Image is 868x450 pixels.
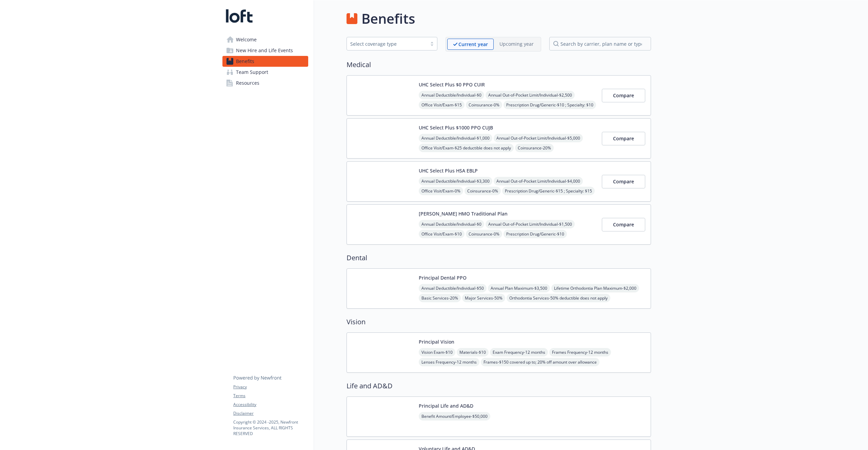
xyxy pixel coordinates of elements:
img: United Healthcare Insurance Company carrier logo [352,81,413,110]
span: Prescription Drug/Generic - $10 [504,230,567,238]
span: Exam Frequency - 12 months [490,348,548,356]
span: Office Visit/Exam - 0% [419,187,463,195]
span: Annual Deductible/Individual - $1,000 [419,134,492,142]
input: search by carrier, plan name or type [549,37,651,50]
h2: Medical [347,60,651,70]
h2: Vision [347,317,651,327]
span: Upcoming year [494,39,539,50]
span: Annual Deductible/Individual - $0 [419,91,484,99]
button: UHC Select Plus $0 PPO CUIR [419,81,485,88]
span: Coinsurance - 0% [466,101,502,109]
span: Coinsurance - 0% [466,230,502,238]
span: Lifetime Orthodontia Plan Maximum - $2,000 [551,284,639,292]
span: Annual Out-of-Pocket Limit/Individual - $5,000 [494,134,583,142]
button: [PERSON_NAME] HMO Traditional Plan [419,210,508,217]
button: Principal Life and AD&D [419,402,473,409]
img: United Healthcare Insurance Company carrier logo [352,167,413,196]
img: Principal Financial Group Inc carrier logo [352,402,413,431]
div: Select coverage type [350,40,423,47]
a: New Hire and Life Events [222,45,308,56]
span: Welcome [236,34,257,45]
span: Office Visit/Exam - $10 [419,230,465,238]
a: Welcome [222,34,308,45]
span: Coinsurance - 20% [515,144,554,152]
span: Office Visit/Exam - $15 [419,101,465,109]
button: Principal Vision [419,338,454,345]
img: Kaiser Permanente Insurance Company carrier logo [352,210,413,239]
h2: Dental [347,253,651,263]
p: Current year [458,41,488,48]
span: Frames - $150 covered up to; 20% off amount over allowance [481,358,599,366]
span: Team Support [236,67,268,78]
p: Upcoming year [499,40,534,47]
span: Basic Services - 20% [419,294,461,302]
span: Annual Deductible/Individual - $50 [419,284,487,292]
button: UHC Select Plus HSA EBLP [419,167,478,174]
a: Benefits [222,56,308,67]
a: Team Support [222,67,308,78]
span: New Hire and Life Events [236,45,293,56]
button: Compare [602,89,645,102]
span: Vision Exam - $10 [419,348,455,356]
span: Frames Frequency - 12 months [549,348,611,356]
span: Annual Deductible/Individual - $3,300 [419,177,492,185]
span: Annual Deductible/Individual - $0 [419,220,484,228]
button: Compare [602,218,645,231]
h1: Benefits [361,8,415,29]
span: Compare [613,135,634,142]
button: Compare [602,175,645,188]
button: UHC Select Plus $1000 PPO CUJB [419,124,493,131]
span: Resources [236,78,259,88]
span: Office Visit/Exam - $25 deductible does not apply [419,144,514,152]
span: Annual Out-of-Pocket Limit/Individual - $1,500 [486,220,575,228]
span: Coinsurance - 0% [465,187,501,195]
span: Benefit Amount/Employee - $50,000 [419,412,490,421]
span: Annual Out-of-Pocket Limit/Individual - $2,500 [486,91,575,99]
span: Lenses Frequency - 12 months [419,358,479,366]
span: Compare [613,221,634,228]
a: Disclaimer [233,410,308,416]
span: Compare [613,92,634,99]
p: Copyright © 2024 - 2025 , Newfront Insurance Services, ALL RIGHTS RESERVED [233,419,308,436]
a: Privacy [233,384,308,390]
span: Materials - $10 [457,348,489,356]
img: Principal Financial Group Inc carrier logo [352,274,413,303]
button: Principal Dental PPO [419,274,467,281]
span: Compare [613,178,634,185]
span: Annual Plan Maximum - $3,500 [488,284,550,292]
span: Orthodontia Services - 50% deductible does not apply [507,294,610,302]
span: Prescription Drug/Generic - $15 ; Specialty: $15 [502,187,595,195]
span: Benefits [236,56,254,67]
span: Major Services - 50% [462,294,505,302]
h2: Life and AD&D [347,381,651,391]
span: Prescription Drug/Generic - $10 ; Specialty: $10 [504,101,596,109]
a: Resources [222,78,308,88]
a: Accessibility [233,402,308,408]
img: United Healthcare Insurance Company carrier logo [352,124,413,153]
a: Terms [233,393,308,399]
img: Principal Financial Group Inc carrier logo [352,338,413,367]
span: Annual Out-of-Pocket Limit/Individual - $4,000 [494,177,583,185]
button: Compare [602,132,645,145]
